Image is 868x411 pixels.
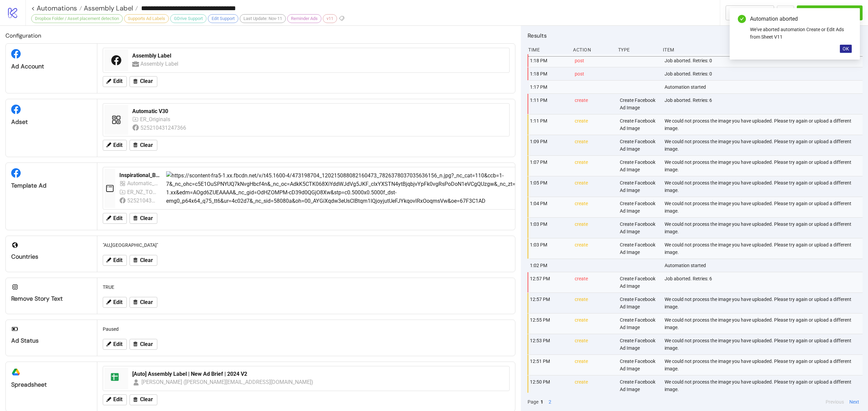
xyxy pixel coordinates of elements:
div: Automation started [664,259,864,272]
button: Edit [103,213,127,224]
div: create [574,156,614,176]
span: Clear [140,341,153,347]
div: create [574,334,614,354]
div: Ad Status [11,337,92,345]
div: 1:04 PM [529,197,569,217]
div: We could not process the image you have uploaded. Please try again or upload a different image. [664,218,864,238]
div: 525210431247366 [127,196,158,205]
div: create [574,293,614,313]
button: Clear [130,213,157,224]
span: Edit [113,396,122,403]
div: Create Facebook Ad Image [619,94,659,114]
div: Dropbox Folder / Asset placement detection [31,14,123,23]
div: ER_NZ_TOFU_Awareness_Traffic_LPV [127,188,158,196]
div: Job aborted. Retries: 6 [664,94,864,114]
div: Create Facebook Ad Image [619,375,659,396]
div: 12:50 PM [529,375,569,396]
div: Create Facebook Ad Image [619,355,659,375]
span: Edit [113,257,122,263]
div: Item [662,43,863,56]
a: < Automations [31,5,82,12]
span: Edit [113,341,122,347]
div: 12:55 PM [529,313,569,334]
div: We could not process the image you have uploaded. Please try again or upload a different image. [664,176,864,197]
div: Time [528,43,568,56]
div: Automation aborted [750,15,852,23]
div: post [574,67,614,80]
div: [Auto] Assembly Label | New Ad Brief | 2024 V2 [132,370,505,378]
button: 1 [538,398,545,406]
button: Edit [103,76,127,87]
button: Edit [103,394,127,405]
a: Assembly Label [82,5,138,12]
div: Adset [11,118,92,126]
div: 1:17 PM [529,81,569,93]
div: create [574,355,614,375]
div: 525210431247366 [140,124,188,132]
div: We could not process the image you have uploaded. Please try again or upload a different image. [664,313,864,334]
button: Edit [103,339,127,350]
div: Automation started [664,81,864,93]
div: 12:57 PM [529,272,569,293]
div: Create Facebook Ad Image [619,272,659,293]
div: We could not process the image you have uploaded. Please try again or upload a different image. [664,114,864,135]
div: 1:03 PM [529,238,569,259]
span: Clear [140,215,153,221]
span: Edit [113,78,122,84]
div: create [574,176,614,197]
div: We could not process the image you have uploaded. Please try again or upload a different image. [664,238,864,259]
div: Countries [11,253,92,261]
div: TRUE [100,281,512,294]
h2: Configuration [5,31,515,40]
div: We could not process the image you have uploaded. Please try again or upload a different image. [664,135,864,155]
div: We could not process the image you have uploaded. Please try again or upload a different image. [664,355,864,375]
div: Create Facebook Ad Image [619,197,659,217]
div: Remove Story Text [11,295,92,303]
div: We could not process the image you have uploaded. Please try again or upload a different image. [664,293,864,313]
div: We could not process the image you have uploaded. Please try again or upload a different image. [664,334,864,354]
div: Create Facebook Ad Image [619,176,659,197]
div: We could not process the image you have uploaded. Please try again or upload a different image. [664,197,864,217]
div: Create Facebook Ad Image [619,114,659,135]
div: Create Facebook Ad Image [619,293,659,313]
div: 1:11 PM [529,94,569,114]
button: Edit [103,255,127,266]
div: Create Facebook Ad Image [619,334,659,354]
div: 12:53 PM [529,334,569,354]
div: Job aborted. Retries: 0 [664,54,864,67]
span: Edit [113,299,122,305]
button: Clear [130,339,157,350]
div: Job aborted. Retries: 0 [664,67,864,80]
span: Page [528,398,538,406]
button: Clear [130,394,157,405]
div: post [574,54,614,67]
div: Create Facebook Ad Image [619,313,659,334]
div: 1:09 PM [529,135,569,155]
span: Clear [140,78,153,84]
div: We could not process the image you have uploaded. Please try again or upload a different image. [664,156,864,176]
div: create [574,218,614,238]
div: create [574,114,614,135]
div: ER_Originals [140,115,172,124]
div: 1:11 PM [529,114,569,135]
div: Edit Support [208,14,238,23]
div: 1:18 PM [529,54,569,67]
div: Automatic_Broad_Women-18-50_LPV_Old [127,179,158,188]
span: Clear [140,299,153,305]
div: Supports Ad Labels [124,14,169,23]
span: check-circle [738,15,746,23]
button: 2 [547,398,553,406]
button: Next [847,398,861,406]
div: 1:05 PM [529,176,569,197]
div: Action [572,43,612,56]
div: Ad Account [11,63,92,70]
div: create [574,197,614,217]
div: 1:18 PM [529,67,569,80]
div: Spreadsheet [11,381,92,389]
div: Create Facebook Ad Image [619,218,659,238]
button: OK [840,45,852,53]
span: Clear [140,257,153,263]
div: We've aborted automation Create or Edit Ads from Sheet V11 [750,26,852,41]
div: create [574,272,614,293]
div: We could not process the image you have uploaded. Please try again or upload a different image. [664,375,864,396]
